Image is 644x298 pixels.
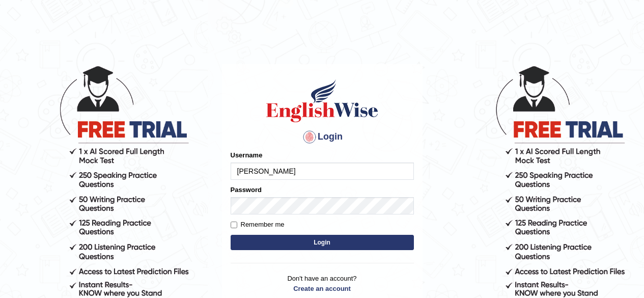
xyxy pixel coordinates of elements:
[264,78,380,124] img: Logo of English Wise sign in for intelligent practice with AI
[231,185,262,195] label: Password
[231,129,414,145] h4: Login
[231,284,414,293] a: Create an account
[231,220,285,230] label: Remember me
[231,235,414,250] button: Login
[231,222,237,228] input: Remember me
[231,150,263,160] label: Username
